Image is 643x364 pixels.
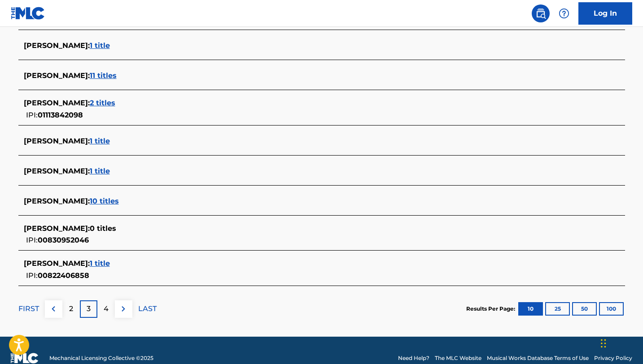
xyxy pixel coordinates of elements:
span: [PERSON_NAME] : [24,167,90,175]
img: help [559,8,569,19]
img: logo [11,353,39,364]
iframe: Chat Widget [598,321,643,364]
button: 10 [518,302,543,316]
a: Musical Works Database Terms of Use [487,354,589,362]
p: 4 [104,303,109,314]
div: Drag [601,330,606,357]
span: 1 title [90,259,110,268]
span: [PERSON_NAME] : [24,71,90,80]
span: IPI: [26,271,38,280]
span: Mechanical Licensing Collective © 2025 [49,354,153,362]
span: 11 titles [90,71,117,80]
span: 00830952046 [38,236,89,244]
span: 1 title [90,167,110,175]
p: Results Per Page: [466,305,517,313]
span: [PERSON_NAME] : [24,41,90,50]
span: 1 title [90,41,110,50]
img: right [118,303,129,314]
button: 50 [572,302,597,316]
span: 01113842098 [38,111,83,119]
div: Help [555,4,573,22]
span: [PERSON_NAME] : [24,259,90,268]
span: [PERSON_NAME] : [24,99,90,107]
span: [PERSON_NAME] : [24,197,90,205]
span: 1 title [90,137,110,145]
span: IPI: [26,111,38,119]
p: 2 [69,303,73,314]
img: search [535,8,546,19]
p: LAST [138,303,157,314]
button: 25 [545,302,570,316]
span: IPI: [26,236,38,244]
span: 0 titles [90,224,116,233]
img: MLC Logo [11,7,45,20]
span: 10 titles [90,197,119,205]
a: Privacy Policy [594,354,632,362]
span: 00822406858 [38,271,89,280]
img: left [48,303,59,314]
a: Need Help? [398,354,429,362]
a: Public Search [532,4,550,22]
span: 2 titles [90,99,115,107]
p: FIRST [18,303,39,314]
button: 100 [599,302,624,316]
span: [PERSON_NAME] : [24,137,90,145]
p: 3 [87,303,91,314]
a: The MLC Website [435,354,481,362]
a: Log In [578,2,632,25]
span: [PERSON_NAME] : [24,224,90,233]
